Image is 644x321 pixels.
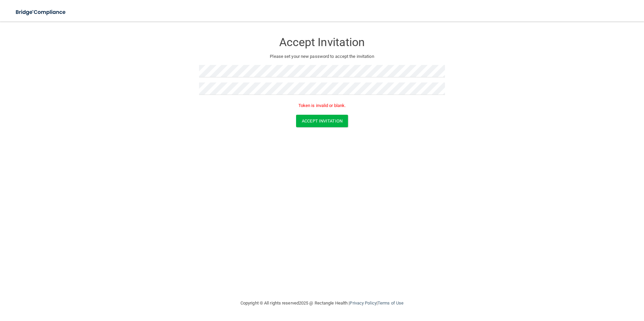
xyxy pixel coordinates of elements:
[350,300,376,306] a: Privacy Policy
[378,300,404,306] a: Terms of Use
[199,102,445,110] p: Token is invalid or blank.
[296,115,348,127] button: Accept Invitation
[204,52,440,61] p: Please set your new password to accept the invitation
[10,5,72,19] img: bridge_compliance_login_screen.278c3ca4.svg
[199,292,445,314] div: Copyright © All rights reserved 2025 @ Rectangle Health | |
[527,273,636,300] iframe: Drift Widget Chat Controller
[199,36,445,48] h3: Accept Invitation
